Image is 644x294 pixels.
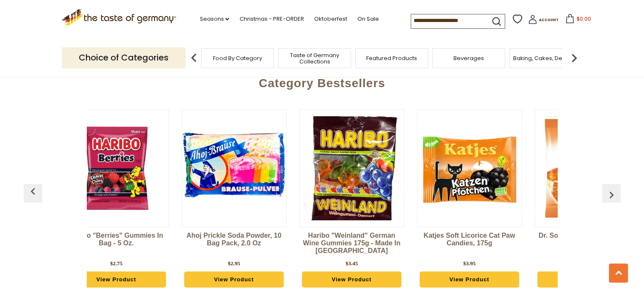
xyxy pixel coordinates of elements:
a: Beverages [453,55,484,61]
a: View Product [184,272,284,288]
a: Account [528,15,558,27]
a: Baking, Cakes, Desserts [513,55,579,61]
a: Food By Category [213,55,262,61]
span: Account [539,18,558,22]
div: $3.95 [463,259,475,268]
a: Haribo "Weinland" German Wine Gummies 175g - Made in [GEOGRAPHIC_DATA] [299,232,404,257]
p: Choice of Categories [62,47,185,68]
img: Dr. Soldan Honey Lozenges in Bag 1.8 oz. [535,116,639,220]
img: Ahoj Prickle Soda Powder, 10 bag pack, 2.0 oz [182,116,286,220]
a: View Product [537,272,637,288]
img: previous arrow [26,185,40,198]
a: View Product [66,272,166,288]
a: Oktoberfest [314,14,347,24]
a: Featured Products [366,55,417,61]
a: Taste of Germany Collections [281,52,348,65]
a: On Sale [357,14,379,24]
a: View Product [420,272,520,288]
a: Seasons [199,14,229,24]
div: $2.95 [228,259,240,268]
a: Christmas - PRE-ORDER [239,14,304,24]
div: $3.45 [345,259,358,268]
img: previous arrow [605,188,618,202]
a: Ahoj Prickle Soda Powder, 10 bag pack, 2.0 oz [182,232,287,257]
img: Katjes Soft Licorice Cat Paw Candies, 175g [417,116,522,220]
span: $0.00 [576,15,591,22]
button: $0.00 [560,14,596,27]
a: Katjes Soft Licorice Cat Paw Candies, 175g [417,232,522,257]
a: View Product [302,272,402,288]
div: $2.75 [110,259,122,268]
img: previous arrow [185,49,202,66]
a: Haribo "Berries" Gummies in Bag - 5 oz. [64,232,169,257]
img: Haribo [300,116,404,220]
img: next arrow [566,49,583,66]
div: Category Bestsellers [28,64,616,99]
a: Dr. Soldan Honey Lozenges in Bag 1.8 oz. [535,232,640,257]
img: Haribo [64,116,169,220]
